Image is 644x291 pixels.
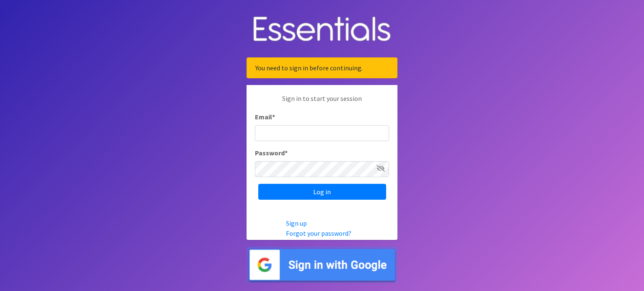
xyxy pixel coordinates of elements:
[255,112,275,122] label: Email
[247,8,397,51] img: Human Essentials
[258,184,386,200] input: Log in
[247,57,397,78] div: You need to sign in before continuing.
[247,247,397,283] img: Sign in with Google
[255,148,288,158] label: Password
[286,229,351,237] a: Forgot your password?
[272,113,275,121] abbr: required
[255,93,389,112] p: Sign in to start your session
[285,149,288,157] abbr: required
[286,219,307,227] a: Sign up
